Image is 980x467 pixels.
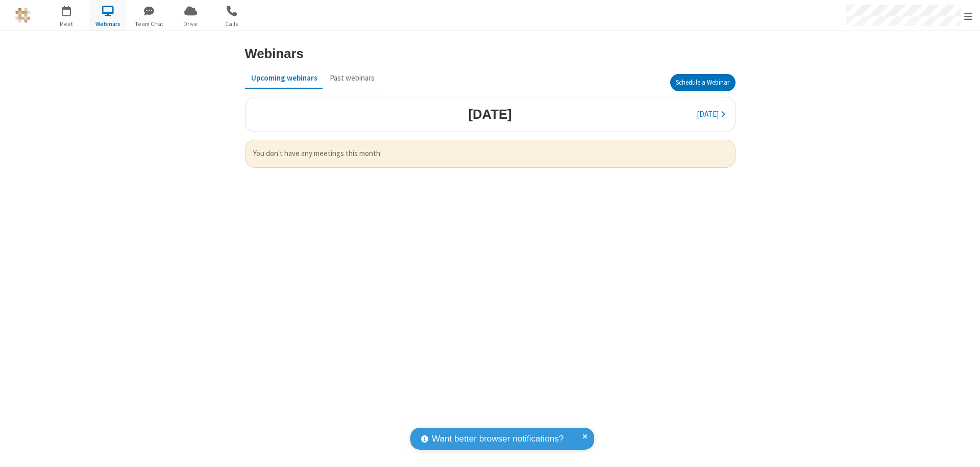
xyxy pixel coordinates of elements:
button: Past webinars [324,68,381,88]
span: Calls [213,19,251,29]
span: [DATE] [697,109,719,119]
img: QA Selenium DO NOT DELETE OR CHANGE [15,8,31,23]
span: Drive [171,19,210,29]
span: Webinars [89,19,127,29]
span: Meet [47,19,86,29]
span: Team Chat [130,19,168,29]
button: Schedule a Webinar [670,74,736,91]
button: Upcoming webinars [245,68,324,88]
button: [DATE] [691,105,731,124]
span: You don't have any meetings this month [253,148,727,160]
h3: [DATE] [468,107,511,121]
h3: Webinars [245,46,304,61]
span: Want better browser notifications? [432,432,563,446]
